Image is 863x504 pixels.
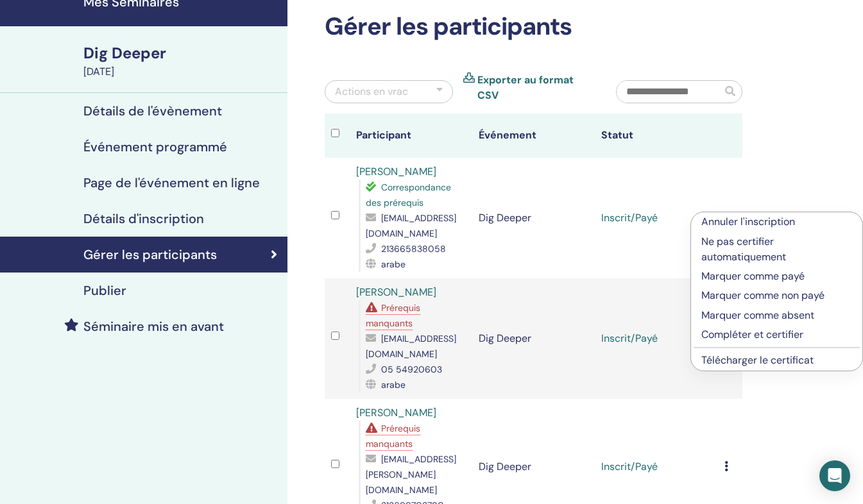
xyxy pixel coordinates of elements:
[350,113,472,158] th: Participant
[83,64,280,80] div: [DATE]
[83,139,227,155] h4: Événement programmé
[83,283,126,298] h4: Publier
[76,42,287,80] a: Dig Deeper[DATE]
[366,423,420,449] span: Prérequis manquants
[356,285,436,299] a: [PERSON_NAME]
[701,288,852,303] p: Marquer comme non payé
[366,333,456,360] span: [EMAIL_ADDRESS][DOMAIN_NAME]
[701,308,852,323] p: Marquer comme absent
[325,12,742,42] h2: Gérer les participants
[472,158,595,278] td: Dig Deeper
[366,302,420,329] span: Prérequis manquants
[381,243,446,255] span: 213665838058
[356,406,436,419] a: [PERSON_NAME]
[381,258,406,270] span: arabe
[472,278,595,399] td: Dig Deeper
[472,113,595,158] th: Événement
[381,379,406,391] span: arabe
[356,165,436,178] a: [PERSON_NAME]
[819,460,850,491] div: Open Intercom Messenger
[83,211,204,226] h4: Détails d'inscription
[701,214,852,230] p: Annuler l'inscription
[83,42,280,64] div: Dig Deeper
[366,453,456,496] span: [EMAIL_ADDRESS][PERSON_NAME][DOMAIN_NAME]
[477,72,597,103] a: Exporter au format CSV
[701,327,852,342] p: Compléter et certifier
[701,353,814,367] a: Télécharger le certificat
[366,212,456,239] span: [EMAIL_ADDRESS][DOMAIN_NAME]
[335,84,408,99] div: Actions en vrac
[701,234,852,265] p: Ne pas certifier automatiquement
[595,113,717,158] th: Statut
[83,175,260,190] h4: Page de l'événement en ligne
[381,364,442,375] span: 05 54920603
[366,181,451,208] span: Correspondance des prérequis
[701,269,852,284] p: Marquer comme payé
[83,247,217,262] h4: Gérer les participants
[83,319,224,334] h4: Séminaire mis en avant
[83,103,222,119] h4: Détails de l'évènement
